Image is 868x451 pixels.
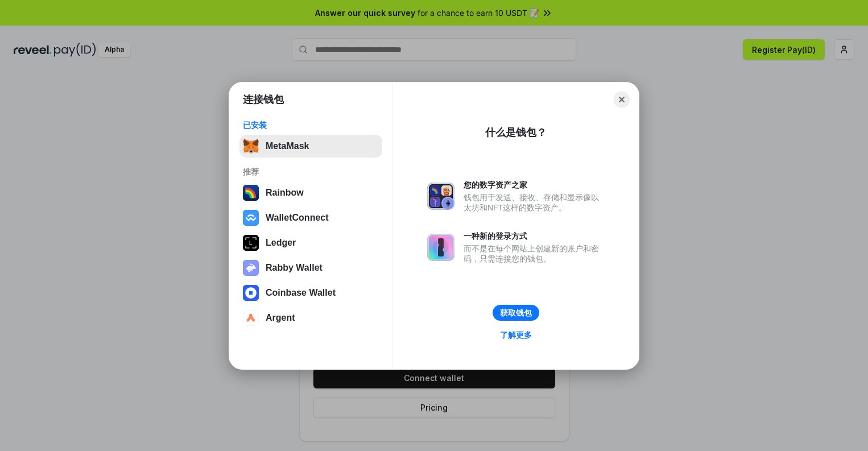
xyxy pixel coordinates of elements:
div: 已安装 [243,120,379,130]
div: 而不是在每个网站上创建新的账户和密码，只需连接您的钱包。 [464,243,605,264]
div: Argent [266,313,295,323]
button: MetaMask [239,135,382,158]
button: Rabby Wallet [239,256,382,279]
button: Close [614,92,630,107]
button: Ledger [239,231,382,254]
div: 您的数字资产之家 [464,180,605,190]
button: WalletConnect [239,206,382,229]
img: svg+xml,%3Csvg%20width%3D%2228%22%20height%3D%2228%22%20viewBox%3D%220%200%2028%2028%22%20fill%3D... [243,310,259,326]
img: svg+xml,%3Csvg%20width%3D%22120%22%20height%3D%22120%22%20viewBox%3D%220%200%20120%20120%22%20fil... [243,185,259,201]
div: 获取钱包 [500,308,532,318]
button: Coinbase Wallet [239,282,382,304]
div: 钱包用于发送、接收、存储和显示像以太坊和NFT这样的数字资产。 [464,192,605,213]
div: 了解更多 [500,330,532,340]
img: svg+xml,%3Csvg%20width%3D%2228%22%20height%3D%2228%22%20viewBox%3D%220%200%2028%2028%22%20fill%3D... [243,210,259,226]
img: svg+xml,%3Csvg%20width%3D%2228%22%20height%3D%2228%22%20viewBox%3D%220%200%2028%2028%22%20fill%3D... [243,285,259,301]
img: svg+xml,%3Csvg%20xmlns%3D%22http%3A%2F%2Fwww.w3.org%2F2000%2Fsvg%22%20fill%3D%22none%22%20viewBox... [243,260,259,276]
div: Coinbase Wallet [266,288,336,298]
button: Argent [239,307,382,329]
h1: 连接钱包 [243,93,284,106]
div: 一种新的登录方式 [464,231,605,241]
div: 什么是钱包？ [485,126,547,139]
img: svg+xml,%3Csvg%20fill%3D%22none%22%20height%3D%2233%22%20viewBox%3D%220%200%2035%2033%22%20width%... [243,138,259,154]
div: Rabby Wallet [266,263,323,273]
button: Rainbow [239,181,382,204]
img: svg+xml,%3Csvg%20xmlns%3D%22http%3A%2F%2Fwww.w3.org%2F2000%2Fsvg%22%20fill%3D%22none%22%20viewBox... [427,183,454,210]
button: 获取钱包 [493,305,539,321]
a: 了解更多 [493,328,539,342]
img: svg+xml,%3Csvg%20xmlns%3D%22http%3A%2F%2Fwww.w3.org%2F2000%2Fsvg%22%20fill%3D%22none%22%20viewBox... [427,234,454,261]
img: svg+xml,%3Csvg%20xmlns%3D%22http%3A%2F%2Fwww.w3.org%2F2000%2Fsvg%22%20width%3D%2228%22%20height%3... [243,235,259,251]
div: MetaMask [266,141,309,151]
div: WalletConnect [266,213,329,223]
div: Rainbow [266,188,304,198]
div: Ledger [266,238,296,248]
div: 推荐 [243,167,379,177]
